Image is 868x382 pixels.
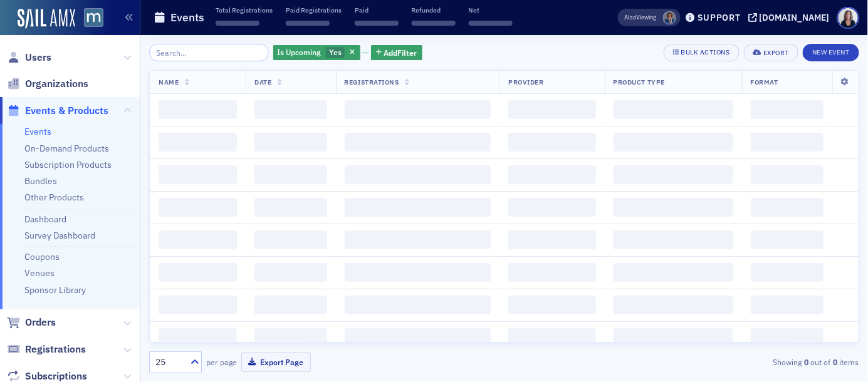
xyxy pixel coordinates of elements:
span: Users [25,51,51,65]
span: ‌ [345,230,491,249]
span: ‌ [345,100,491,119]
span: ‌ [751,328,824,347]
div: Yes [273,45,360,61]
span: ‌ [159,230,237,249]
a: Venues [24,267,55,279]
span: Orders [25,316,56,329]
span: ‌ [345,165,491,184]
img: SailAMX [84,8,103,28]
span: ‌ [254,296,327,314]
span: ‌ [216,21,259,26]
a: Registrations [7,343,86,356]
span: ‌ [254,328,327,347]
a: New Event [803,46,859,57]
a: Organizations [7,77,88,91]
span: Events & Products [25,104,108,118]
span: ‌ [345,296,491,314]
p: Refunded [412,6,456,14]
div: Also [625,13,637,21]
strong: 0 [802,356,811,368]
span: ‌ [614,100,733,119]
a: Users [7,51,51,65]
span: Format [751,78,778,86]
span: ‌ [355,21,399,26]
input: Search… [149,44,269,61]
span: Chris Dougherty [663,11,676,24]
span: ‌ [254,198,327,217]
a: Dashboard [24,214,66,225]
span: ‌ [614,133,733,152]
span: ‌ [508,296,595,314]
span: ‌ [751,165,824,184]
a: Events [24,126,51,137]
span: Provider [508,78,543,86]
a: Survey Dashboard [24,230,95,241]
span: Is Upcoming [278,47,322,57]
img: SailAMX [18,9,75,29]
div: [DOMAIN_NAME] [760,12,830,23]
span: ‌ [254,133,327,152]
span: ‌ [751,296,824,314]
span: ‌ [508,328,595,347]
a: Orders [7,316,56,329]
a: Sponsor Library [24,284,86,296]
span: ‌ [286,21,330,26]
span: Yes [329,47,342,57]
p: Total Registrations [216,6,273,14]
span: ‌ [159,165,237,184]
div: Bulk Actions [681,49,730,56]
p: Net [469,6,513,14]
span: ‌ [614,230,733,249]
span: ‌ [751,198,824,217]
span: ‌ [751,133,824,152]
span: ‌ [254,263,327,282]
span: ‌ [469,21,513,26]
span: ‌ [751,100,824,119]
span: ‌ [254,230,327,249]
a: Events & Products [7,104,108,118]
span: ‌ [159,328,237,347]
button: [DOMAIN_NAME] [748,13,834,22]
span: ‌ [508,263,595,282]
span: Registrations [25,343,86,356]
strong: 0 [831,356,840,368]
span: ‌ [345,198,491,217]
button: Export [744,44,798,61]
span: ‌ [159,296,237,314]
span: ‌ [254,165,327,184]
p: Paid Registrations [286,6,342,14]
span: ‌ [508,230,595,249]
p: Paid [355,6,399,14]
a: Bundles [24,175,57,187]
span: ‌ [508,133,595,152]
span: ‌ [345,328,491,347]
span: ‌ [614,328,733,347]
span: ‌ [254,100,327,119]
div: Showing out of items [631,356,859,368]
span: ‌ [614,263,733,282]
span: ‌ [508,165,595,184]
span: ‌ [159,198,237,217]
a: Other Products [24,192,84,203]
span: ‌ [508,100,595,119]
a: Coupons [24,251,60,262]
div: Export [763,49,789,56]
button: Export Page [241,353,311,372]
span: ‌ [345,133,491,152]
span: ‌ [412,21,456,26]
button: AddFilter [371,45,422,61]
span: ‌ [614,165,733,184]
span: Profile [837,7,859,29]
span: Registrations [345,78,399,86]
div: 25 [155,356,183,369]
span: Organizations [25,77,88,91]
span: Product Type [614,78,665,86]
span: ‌ [159,263,237,282]
span: ‌ [751,263,824,282]
span: ‌ [159,133,237,152]
span: ‌ [508,198,595,217]
span: ‌ [345,263,491,282]
span: Viewing [625,13,657,22]
a: View Homepage [75,8,103,29]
